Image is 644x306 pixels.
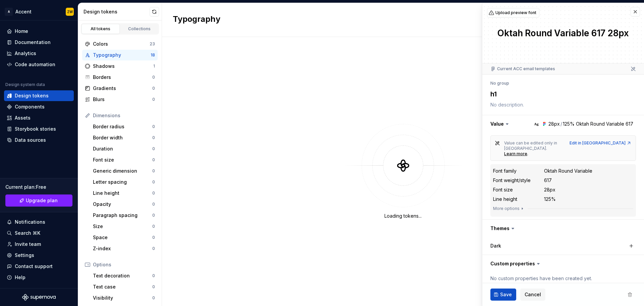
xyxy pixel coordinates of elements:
[93,52,151,58] div: Typography
[90,177,158,187] a: Letter spacing0
[487,8,539,17] button: Upload preview font
[4,261,74,272] button: Contact support
[544,196,556,203] div: 125%
[93,123,152,130] div: Border radius
[527,151,528,156] span: .
[490,81,509,86] div: No group
[384,213,422,219] div: Loading tokens...
[497,66,555,72] a: Current ACC email templates
[525,291,541,298] span: Cancel
[490,243,501,249] label: Dark
[5,8,13,16] div: A
[4,113,74,123] a: Assets
[15,263,53,270] div: Contact support
[93,272,152,279] div: Text decoration
[152,224,155,229] div: 0
[15,61,55,68] div: Code automation
[90,188,158,199] a: Line height0
[5,184,72,190] div: Current plan : Free
[152,295,155,301] div: 0
[544,177,552,184] div: 617
[495,10,536,15] span: Upload preview font
[93,283,152,290] div: Text case
[15,274,25,281] div: Help
[93,134,152,141] div: Border width
[152,235,155,240] div: 0
[90,199,158,210] a: Opacity0
[4,250,74,261] a: Settings
[1,4,76,19] button: AAccentZW
[26,197,58,204] span: Upgrade plan
[93,74,152,81] div: Borders
[504,151,527,157] div: Learn more
[93,190,152,196] div: Line height
[15,39,51,46] div: Documentation
[90,132,158,143] a: Border width0
[93,223,152,230] div: Size
[544,186,555,193] div: 28px
[93,245,152,252] div: Z-index
[93,179,152,185] div: Letter spacing
[4,37,74,48] a: Documentation
[93,157,152,163] div: Font size
[152,75,155,80] div: 0
[82,83,158,94] a: Gradients0
[4,26,74,37] a: Home
[82,94,158,105] a: Blurs0
[82,72,158,83] a: Borders0
[5,82,45,87] div: Design system data
[90,155,158,165] a: Font size0
[152,86,155,91] div: 0
[90,166,158,176] a: Generic dimension0
[4,228,74,238] button: Search ⌘K
[15,28,28,35] div: Home
[493,206,525,211] button: More options
[493,196,517,203] div: Line height
[90,210,158,221] a: Paragraph spacing0
[4,124,74,134] a: Storybook stories
[4,90,74,101] a: Design tokens
[152,273,155,278] div: 0
[67,9,73,14] div: ZW
[482,28,644,39] div: Oktah Round Variable 617 28px
[489,88,635,100] textarea: h1
[570,140,632,146] a: Edit in [GEOGRAPHIC_DATA]
[4,59,74,70] a: Code automation
[90,221,158,232] a: Size0
[173,14,220,26] h2: Typography
[93,85,152,92] div: Gradients
[93,261,155,268] div: Options
[15,241,41,248] div: Invite team
[500,291,512,298] span: Save
[90,232,158,243] a: Space0
[93,295,152,301] div: Visibility
[152,284,155,290] div: 0
[152,168,155,174] div: 0
[93,145,152,152] div: Duration
[15,230,40,236] div: Search ⌘K
[152,146,155,151] div: 0
[493,177,531,184] div: Font weight/style
[93,112,155,119] div: Dimensions
[22,294,56,301] svg: Supernova Logo
[490,275,636,282] div: No custom properties have been created yet.
[82,61,158,72] a: Shadows1
[15,103,45,110] div: Components
[152,135,155,140] div: 0
[493,186,513,193] div: Font size
[152,213,155,218] div: 0
[84,8,150,15] div: Design tokens
[490,289,516,301] button: Save
[90,243,158,254] a: Z-index0
[152,190,155,196] div: 0
[90,143,158,154] a: Duration0
[152,97,155,102] div: 0
[93,201,152,208] div: Opacity
[153,63,155,69] div: 1
[152,157,155,163] div: 0
[15,126,56,132] div: Storybook stories
[151,52,155,58] div: 18
[15,92,49,99] div: Design tokens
